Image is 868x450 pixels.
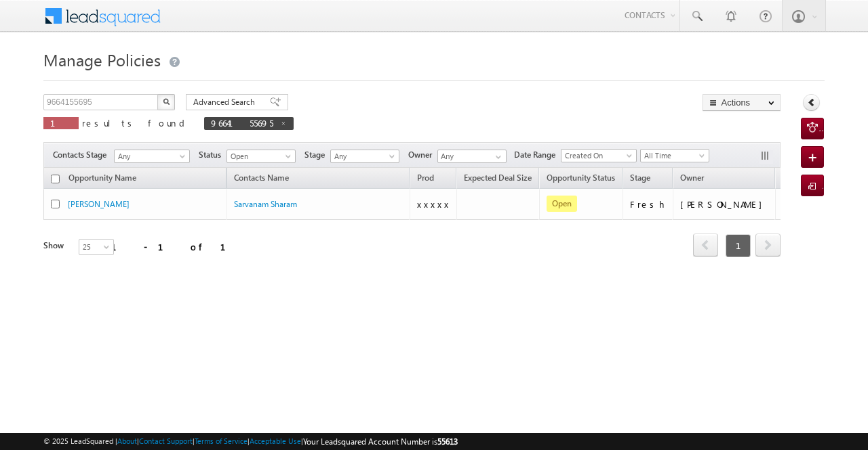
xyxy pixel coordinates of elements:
a: About [117,436,137,445]
img: Search [163,98,170,105]
span: 1 [726,234,751,257]
a: Opportunity Status [540,171,622,188]
div: xxxxx [417,198,451,210]
a: Contact Support [139,436,193,445]
a: Expected Deal Size [457,171,538,188]
span: Any [115,150,185,162]
span: 25 [79,241,115,253]
a: Acceptable Use [250,436,301,445]
span: Owner [408,149,437,161]
a: Created On(sorted descending) [776,171,840,188]
div: [PERSON_NAME] [680,198,769,210]
a: Open [226,150,296,163]
div: 1 - 1 of 1 [111,239,242,254]
span: Date Range [514,149,561,161]
span: © 2025 LeadSquared | | | | | [43,435,458,448]
input: Check all records [51,175,60,183]
span: Open [227,150,292,162]
span: prev [693,233,718,256]
a: Opportunity Name [62,171,143,188]
div: Show [43,240,68,252]
span: 55613 [437,436,458,447]
span: Any [331,150,395,162]
span: All Time [641,150,705,162]
span: 1 [50,117,72,129]
a: prev [693,235,718,256]
a: Any [114,150,190,163]
a: All Time [640,149,709,162]
span: results found [82,117,190,129]
a: Created On [561,149,637,162]
span: Stage [630,173,650,183]
a: Terms of Service [195,436,248,445]
span: Advanced Search [193,96,259,108]
span: Open [547,196,577,212]
span: Stage [304,149,330,161]
button: Actions [703,94,781,111]
a: Show All Items [488,150,505,164]
span: Status [199,149,226,161]
a: Sarvanam Sharam [234,199,297,209]
a: Any [330,150,399,163]
span: Manage Policies [43,49,161,70]
span: Contacts Stage [53,149,112,161]
span: Owner [680,173,704,183]
a: [PERSON_NAME] [68,199,130,209]
span: Opportunity Name [68,173,136,183]
span: Created On [561,150,632,162]
a: Stage [623,171,657,188]
a: 25 [79,239,114,255]
input: Type to Search [437,150,507,163]
div: Fresh [630,198,667,210]
span: Your Leadsquared Account Number is [303,436,458,447]
span: 9664155695 [211,117,273,129]
span: Contacts Name [227,171,296,188]
span: next [755,233,781,256]
span: Prod [417,173,434,183]
span: Expected Deal Size [464,173,532,183]
a: next [755,235,781,256]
